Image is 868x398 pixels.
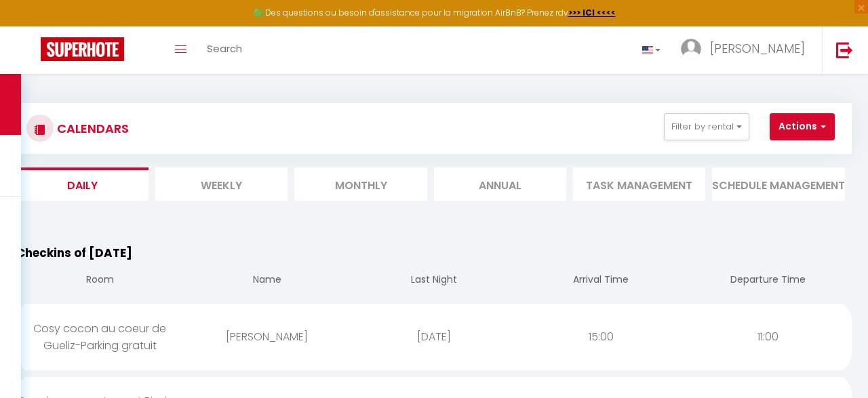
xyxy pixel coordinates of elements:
[183,315,350,359] div: [PERSON_NAME]
[197,26,252,74] a: Search
[770,113,835,140] button: Actions
[573,167,705,201] li: Task Management
[836,41,853,58] img: logout
[155,167,288,201] li: Weekly
[685,315,852,359] div: 11:00
[710,40,805,57] span: [PERSON_NAME]
[671,26,822,74] a: ... [PERSON_NAME]
[207,41,242,56] span: Search
[16,245,132,261] span: Checkins of [DATE]
[351,315,517,359] div: [DATE]
[664,113,749,140] button: Filter by rental
[681,39,701,59] img: ...
[183,262,350,300] th: Name
[16,167,149,201] li: Daily
[517,262,684,300] th: Arrival Time
[685,262,852,300] th: Departure Time
[54,113,129,144] h3: CALENDARS
[712,167,845,201] li: Schedule Management
[294,167,427,201] li: Monthly
[517,315,684,359] div: 15:00
[16,306,183,367] div: Cosy cocon au coeur de Gueliz-Parking gratuit
[351,262,517,300] th: Last Night
[41,37,124,61] img: Super Booking
[16,262,183,300] th: Room
[434,167,566,201] li: Annual
[568,7,616,18] a: >>> ICI <<<<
